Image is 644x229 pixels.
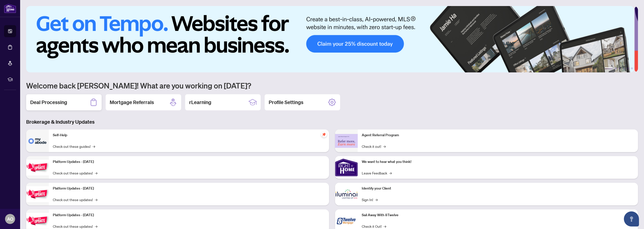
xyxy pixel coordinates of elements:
h1: Welcome back [PERSON_NAME]! What are you working on [DATE]? [26,81,638,90]
p: We want to hear what you think! [362,159,634,165]
span: → [389,170,392,176]
h2: rLearning [189,99,211,106]
a: Check it Out!→ [362,223,386,229]
button: 2 [615,67,617,69]
a: Check out these updates!→ [53,197,97,202]
span: → [375,197,378,202]
span: → [95,223,97,229]
button: 1 [605,67,613,69]
img: logo [4,4,16,13]
h2: Mortgage Referrals [110,99,154,106]
button: 3 [619,67,621,69]
span: → [384,223,386,229]
span: → [93,144,95,149]
p: Platform Updates - [DATE] [53,212,325,218]
span: → [95,170,97,176]
img: Platform Updates - July 8, 2025 [26,186,49,202]
span: AO [7,215,13,222]
a: Sign In!→ [362,197,378,202]
a: Check out these guides!→ [53,144,95,149]
span: → [95,197,97,202]
img: Platform Updates - July 21, 2025 [26,160,49,175]
h3: Brokerage & Industry Updates [26,118,638,125]
img: Agent Referral Program [335,134,358,148]
button: 6 [631,67,633,69]
span: → [383,144,386,149]
p: Platform Updates - [DATE] [53,159,325,165]
p: Sail Away With 8Twelve [362,212,634,218]
img: Slide 0 [26,6,634,72]
button: 4 [623,67,625,69]
a: Check it out!→ [362,144,386,149]
img: Identify your Client [335,183,358,205]
p: Platform Updates - [DATE] [53,186,325,191]
img: Platform Updates - June 23, 2025 [26,213,49,229]
p: Self-Help [53,132,325,138]
span: pushpin [321,131,327,138]
a: Check out these updates!→ [53,223,97,229]
button: Open asap [624,211,639,226]
h2: Profile Settings [269,99,303,106]
h2: Deal Processing [30,99,67,106]
button: 5 [627,67,629,69]
img: Self-Help [26,129,49,152]
a: Leave Feedback→ [362,170,392,176]
p: Agent Referral Program [362,132,634,138]
p: Identify your Client [362,186,634,191]
a: Check out these updates!→ [53,170,97,176]
img: We want to hear what you think! [335,156,358,179]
